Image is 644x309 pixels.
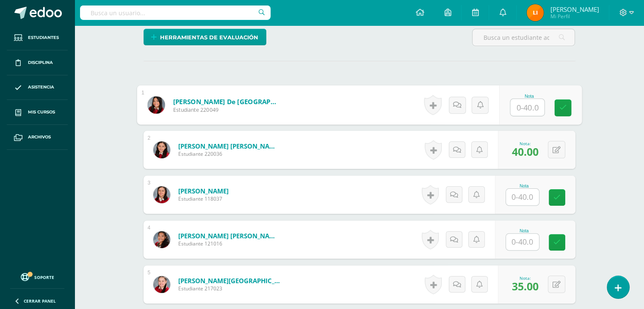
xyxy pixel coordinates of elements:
[144,29,266,45] a: Herramientas de evaluación
[24,298,56,304] span: Cerrar panel
[178,285,280,292] span: Estudiante 217023
[473,29,575,46] input: Busca un estudiante aquí...
[512,141,539,146] div: Nota:
[80,6,271,20] input: Busca un usuario...
[510,94,548,98] div: Nota
[178,232,280,240] a: [PERSON_NAME] [PERSON_NAME]
[512,275,539,281] div: Nota:
[10,271,64,282] a: Soporte
[173,97,277,106] a: [PERSON_NAME] De [GEOGRAPHIC_DATA]
[550,5,599,14] span: [PERSON_NAME]
[512,144,539,159] span: 40.00
[160,30,258,45] span: Herramientas de evaluación
[7,50,68,75] a: Disciplina
[7,75,68,100] a: Asistencia
[153,141,170,158] img: 7ee07f646e87cc29122114ae4a874324.png
[7,125,68,150] a: Archivos
[34,274,54,280] span: Soporte
[173,106,277,113] span: Estudiante 220049
[527,4,544,21] img: 28ecc1bf22103e0412e4709af4ae5810.png
[178,187,229,195] a: [PERSON_NAME]
[178,195,229,202] span: Estudiante 118037
[506,234,539,250] input: 0-40.0
[510,99,544,116] input: 0-40.0
[28,109,55,116] span: Mis cursos
[28,59,53,66] span: Disciplina
[506,184,543,188] div: Nota
[28,134,51,141] span: Archivos
[153,231,170,248] img: 91ae60a3e1dd74f6fa877c15fcec6989.png
[506,189,539,205] input: 0-40.0
[7,25,68,50] a: Estudiantes
[178,240,280,247] span: Estudiante 121016
[178,276,280,285] a: [PERSON_NAME][GEOGRAPHIC_DATA]
[7,100,68,125] a: Mis cursos
[153,186,170,203] img: 1ebe6ea3a0fc2966afe1812ebe020e08.png
[550,13,599,20] span: Mi Perfil
[28,84,54,91] span: Asistencia
[153,276,170,293] img: 8b0f4665ab33adcccd1c821380761454.png
[178,142,280,150] a: [PERSON_NAME] [PERSON_NAME]
[506,229,543,233] div: Nota
[28,34,59,41] span: Estudiantes
[147,96,165,113] img: b5569289d2814d0ba92c99427da8e130.png
[178,150,280,157] span: Estudiante 220036
[512,279,539,293] span: 35.00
